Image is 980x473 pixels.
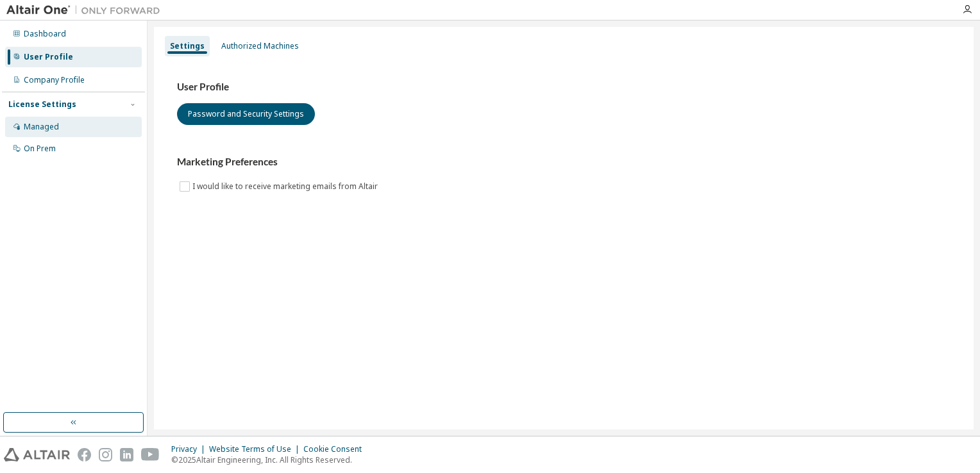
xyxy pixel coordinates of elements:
img: youtube.svg [141,448,160,461]
p: © 2025 Altair Engineering, Inc. All Rights Reserved. [171,454,369,465]
h3: Marketing Preferences [177,156,950,169]
div: Settings [170,41,205,51]
div: Authorized Machines [221,41,299,51]
div: Managed [24,122,59,132]
div: Privacy [171,444,209,454]
img: linkedin.svg [120,448,133,461]
h3: User Profile [177,81,950,94]
div: License Settings [8,99,76,110]
div: On Prem [24,144,56,154]
label: I would like to receive marketing emails from Altair [192,179,380,194]
img: Altair One [6,4,167,17]
img: instagram.svg [99,448,112,461]
div: User Profile [24,52,73,62]
div: Website Terms of Use [209,444,303,454]
img: facebook.svg [78,448,91,461]
div: Dashboard [24,29,66,39]
button: Password and Security Settings [177,103,315,125]
div: Company Profile [24,75,85,85]
img: altair_logo.svg [4,448,70,461]
div: Cookie Consent [303,444,369,454]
